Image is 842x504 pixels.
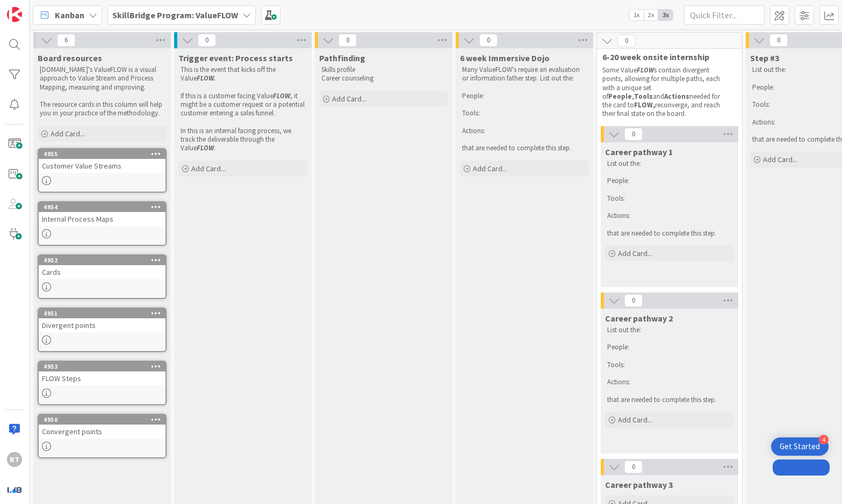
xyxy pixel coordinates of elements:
span: Add Card... [332,94,366,104]
span: 2x [644,10,658,20]
div: Customer Value Streams [39,159,165,173]
div: 4953FLOW Steps [39,362,165,385]
p: Many ValueFLOW's require an evaluation or information father step. List out the: [462,65,587,83]
p: People: [607,177,732,185]
strong: Tools [634,92,653,101]
p: Tools: [607,194,732,203]
p: If this is a customer facing Value , it might be a customer request or a potential customer enter... [181,92,305,118]
div: 4954Internal Process Maps [39,202,165,226]
div: Get Started [780,441,820,452]
div: 4955 [44,150,165,158]
div: Cards [39,265,165,279]
span: Pathfinding [319,53,365,63]
div: 4950 [44,416,165,423]
strong: Actions [664,92,689,101]
p: Tools: [462,109,587,118]
div: 4953 [39,362,165,371]
div: Open Get Started checklist, remaining modules: 4 [771,437,829,456]
span: 0 [624,294,643,307]
input: Quick Filter... [684,5,765,25]
span: Add Card... [473,164,507,173]
span: Kanban [55,9,84,21]
p: Some Value s contain divergent points, allowing for multiple paths, each with a unique set of , a... [602,66,729,119]
p: This is the event that kicks off the Value [181,65,305,83]
span: 0 [624,461,643,473]
div: 4953 [44,363,165,370]
div: 4954 [39,202,165,212]
div: 4954 [44,203,165,211]
p: The resource cards in this column will help you in your practice of the methodology. [40,100,164,118]
img: Visit kanbanzone.com [7,7,22,22]
p: In this is an internal facing process, we track the deliverable through the Value . [181,127,305,153]
div: 4951 [39,309,165,318]
p: People: [607,343,732,352]
div: 4955Customer Value Streams [39,149,165,173]
div: 4 [819,435,829,444]
div: 4950 [39,415,165,425]
strong: FLOW, [634,100,655,109]
span: Career pathway 2 [605,313,673,324]
div: FLOW Steps [39,371,165,385]
p: that are needed to complete this step. [607,229,732,238]
span: Add Card... [763,155,797,164]
span: Trigger event: Process starts [178,53,293,63]
p: Tools: [607,361,732,369]
p: People: [462,92,587,100]
div: 4951 [44,310,165,317]
p: Actions: [607,378,732,386]
div: Divergent points [39,318,165,332]
em: FLOW [273,91,290,100]
em: FLOW. [197,74,215,83]
div: 4951Divergent points [39,309,165,332]
p: Actions: [607,211,732,220]
span: 0 [624,128,643,141]
div: 4955 [39,149,165,159]
span: Add Card... [618,415,652,425]
div: 4950Convergent points [39,415,165,439]
em: FLOW [637,65,654,75]
span: Career pathway 3 [605,479,673,490]
span: Career pathway 1 [605,147,673,157]
span: 0 [198,34,216,47]
p: Career counseling [321,74,446,83]
span: 6 [57,34,75,47]
span: 6-20 week onsite internship [602,52,729,62]
span: Add Card... [191,164,226,173]
p: List out the: [607,159,732,168]
b: SkillBridge Program: ValueFLOW [112,10,238,20]
div: 4952Cards [39,255,165,279]
span: Step #3 [750,53,779,63]
span: 0 [479,34,498,47]
p: that are needed to complete this step. [462,144,587,152]
div: Convergent points [39,425,165,439]
span: Board resources [38,53,102,63]
span: Add Card... [51,129,85,138]
p: List out the: [607,326,732,334]
div: 4952 [39,255,165,265]
div: RT [7,452,22,467]
p: Actions: [462,127,587,135]
p: Skills profile [321,65,446,74]
div: 4952 [44,257,165,264]
span: 0 [617,34,636,47]
p: that are needed to complete this step. [607,396,732,404]
span: 0 [339,34,357,47]
strong: People [608,92,632,101]
em: FLOW [197,143,214,152]
div: Internal Process Maps [39,212,165,226]
span: 1x [629,10,644,20]
p: [DOMAIN_NAME]'s ValueFLOW is a visual approach to Value Stream and Process Mapping, measuring and... [40,65,164,92]
span: Add Card... [618,249,652,258]
span: 6 week Immersive Dojo [460,53,550,63]
span: 3x [658,10,673,20]
span: 0 [769,34,788,47]
img: avatar [7,482,22,497]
